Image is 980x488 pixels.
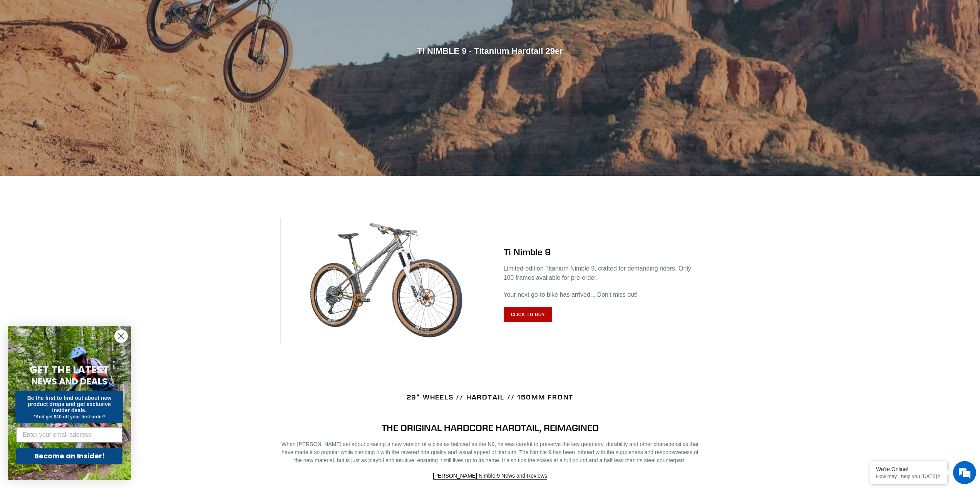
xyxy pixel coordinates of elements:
span: NEWS AND DEALS [32,375,107,388]
textarea: Type your message and hit 'Enter' [4,210,147,237]
h4: THE ORIGINAL HARDCORE HARDTAIL, REIMAGINED [280,422,700,433]
span: Be the first to find out about new product drops and get exclusive insider deals. [27,395,112,413]
span: TI NIMBLE 9 - Titanium Hardtail 29er [417,46,563,55]
p: How may I help you today? [876,473,941,479]
p: Limited-edition Titanium Nimble 9, crafted for demanding riders. Only 100 frames available for pr... [504,264,700,282]
span: *And get $10 off your first order* [34,414,105,419]
p: When [PERSON_NAME] set about creating a new version of a bike as beloved as the N9, he was carefu... [280,440,700,465]
a: [PERSON_NAME] Nimble 9 News and Reviews [433,473,547,480]
button: Become an Insider! [16,448,122,464]
span: We're online! [45,97,106,175]
span: GET THE LATEST [30,363,109,377]
a: Click to Buy: TI NIMBLE 9 [504,307,553,322]
input: Enter your email address [16,427,122,443]
div: Chat with us now [52,43,141,53]
div: Navigation go back [8,42,20,54]
button: Close dialog [114,329,128,343]
div: We're Online! [876,466,941,472]
div: Minimize live chat window [126,4,145,22]
p: Your next go-to bike has arrived... Don't miss out! [504,290,700,299]
h4: 29" WHEELS // HARDTAIL // 150MM FRONT [280,393,700,401]
img: d_696896380_company_1647369064580_696896380 [25,38,44,58]
h2: Ti Nimble 9 [504,246,700,257]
